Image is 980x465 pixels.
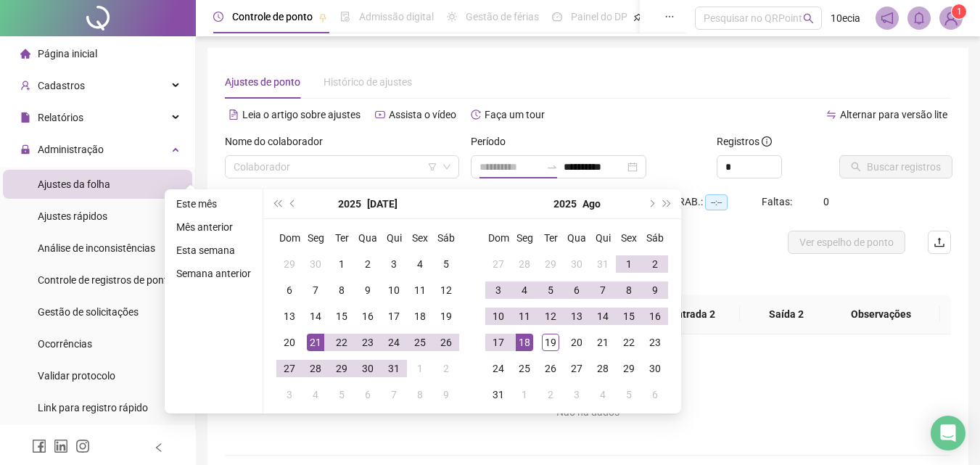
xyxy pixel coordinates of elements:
[437,308,455,325] div: 19
[511,382,538,408] td: 2025-09-01
[485,382,511,408] td: 2025-08-31
[385,308,403,325] div: 17
[740,295,833,334] th: Saída 2
[355,277,381,303] td: 2025-07-09
[594,360,612,377] div: 28
[553,189,577,218] button: year panel
[276,277,302,303] td: 2025-07-06
[407,225,433,251] th: Sex
[38,370,115,382] span: Validar protocolo
[940,7,962,29] img: 73963
[803,13,814,24] span: search
[471,110,481,120] span: history
[542,334,559,351] div: 19
[329,225,355,251] th: Ter
[568,386,585,403] div: 3
[302,382,329,408] td: 2025-08-04
[437,334,455,351] div: 26
[490,334,507,351] div: 17
[411,334,429,351] div: 25
[20,112,30,123] span: file
[232,11,313,22] span: Controle de ponto
[359,11,434,22] span: Admissão digital
[620,281,638,299] div: 8
[594,255,612,273] div: 31
[642,355,668,382] td: 2025-08-30
[32,439,46,453] span: facebook
[170,195,257,213] li: Este mês
[381,329,407,355] td: 2025-07-24
[38,144,104,155] span: Administração
[38,210,107,222] span: Ajustes rápidos
[822,295,940,334] th: Observações
[38,48,97,59] span: Página inicial
[471,133,515,149] label: Período
[385,360,403,377] div: 31
[381,303,407,329] td: 2025-07-17
[485,251,511,277] td: 2025-07-27
[564,251,590,277] td: 2025-07-30
[170,242,257,259] li: Esta semana
[590,251,616,277] td: 2025-07-31
[538,329,564,355] td: 2025-08-19
[307,281,324,299] div: 7
[568,334,585,351] div: 20
[281,334,298,351] div: 20
[957,7,962,17] span: 1
[616,303,642,329] td: 2025-08-15
[881,12,894,25] span: notification
[490,281,507,299] div: 3
[590,355,616,382] td: 2025-08-28
[411,255,429,273] div: 4
[485,303,511,329] td: 2025-08-10
[552,12,562,22] span: dashboard
[485,225,511,251] th: Dom
[511,303,538,329] td: 2025-08-11
[952,4,966,19] sup: Atualize o seu contato no menu Meus Dados
[616,225,642,251] th: Sex
[20,49,30,59] span: home
[538,225,564,251] th: Ter
[411,386,429,403] div: 8
[411,308,429,325] div: 18
[381,382,407,408] td: 2025-08-07
[564,277,590,303] td: 2025-08-06
[355,303,381,329] td: 2025-07-16
[542,360,559,377] div: 26
[333,386,350,403] div: 5
[542,281,559,299] div: 5
[433,355,459,382] td: 2025-08-02
[307,308,324,325] div: 14
[433,329,459,355] td: 2025-07-26
[333,255,350,273] div: 1
[281,308,298,325] div: 13
[302,277,329,303] td: 2025-07-07
[511,355,538,382] td: 2025-08-25
[38,112,83,123] span: Relatórios
[564,355,590,382] td: 2025-08-27
[831,10,860,26] span: 10ecia
[433,225,459,251] th: Sáb
[839,155,952,178] button: Buscar registros
[590,225,616,251] th: Qui
[281,360,298,377] div: 27
[620,386,638,403] div: 5
[411,360,429,377] div: 1
[490,255,507,273] div: 27
[516,281,533,299] div: 4
[38,274,173,286] span: Controle de registros de ponto
[642,382,668,408] td: 2025-09-06
[355,329,381,355] td: 2025-07-23
[407,329,433,355] td: 2025-07-25
[490,386,507,403] div: 31
[154,443,164,453] span: left
[38,242,155,254] span: Análise de inconsistências
[307,360,324,377] div: 28
[170,265,257,282] li: Semana anterior
[568,255,585,273] div: 30
[590,329,616,355] td: 2025-08-21
[840,109,947,120] span: Alternar para versão lite
[359,334,376,351] div: 23
[788,231,905,254] button: Ver espelho de ponto
[511,329,538,355] td: 2025-08-18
